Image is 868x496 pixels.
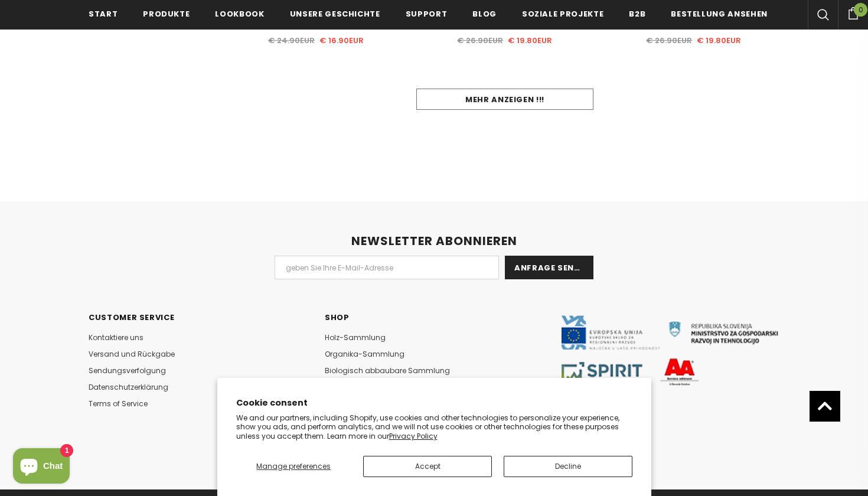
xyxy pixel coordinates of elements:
span: Bestellung ansehen [671,8,768,19]
a: Mehr anzeigen !!! [416,89,593,110]
span: Sendungsverfolgung [89,366,166,376]
span: € 16.90EUR [319,35,364,46]
a: Biologisch abbaubare Sammlung [325,363,450,379]
span: € 26.90EUR [457,35,503,46]
span: B2B [629,8,645,19]
button: Decline [504,456,632,477]
a: Javni Razpis [561,345,779,355]
span: Kontaktiere uns [89,332,143,342]
a: Kontaktiere uns [89,329,143,346]
a: Sendungsverfolgung [89,363,166,379]
input: Email Address [275,256,499,279]
span: Lookbook [215,8,264,19]
p: We and our partners, including Shopify, use cookies and other technologies to personalize your ex... [236,413,632,441]
input: Anfrage senden [505,256,593,279]
inbox-online-store-chat: Shopify online store chat [9,448,73,487]
span: Support [406,8,448,19]
a: Versand und Rückgabe [89,346,175,363]
span: Blog [472,8,497,19]
h2: Cookie consent [236,397,632,409]
span: SHOP [325,312,350,323]
span: Soziale Projekte [522,8,603,19]
span: Datenschutzerklärung [89,382,168,392]
span: Organika-Sammlung [325,349,404,359]
span: Biologisch abbaubare Sammlung [325,366,450,376]
span: NEWSLETTER ABONNIEREN [351,233,517,249]
span: € 19.80EUR [508,35,552,46]
a: Terms of Service [89,396,148,412]
span: € 26.90EUR [646,35,692,46]
span: 0 [854,3,867,17]
span: Customer Service [89,312,174,323]
span: Unsere Geschichte [290,8,380,19]
button: Accept [363,456,492,477]
span: Start [89,8,118,19]
span: Manage preferences [256,461,331,471]
span: Versand und Rückgabe [89,349,175,359]
span: € 19.80EUR [697,35,741,46]
img: Javni Razpis [561,315,779,386]
a: Holz-Sammlung [325,329,386,346]
span: Terms of Service [89,399,148,409]
span: Holz-Sammlung [325,332,386,342]
a: 0 [838,5,868,19]
span: Produkte [143,8,190,19]
a: Privacy Policy [389,431,438,441]
a: Datenschutzerklärung [89,379,168,396]
button: Manage preferences [236,456,352,477]
span: € 24.90EUR [268,35,315,46]
a: Organika-Sammlung [325,346,404,363]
